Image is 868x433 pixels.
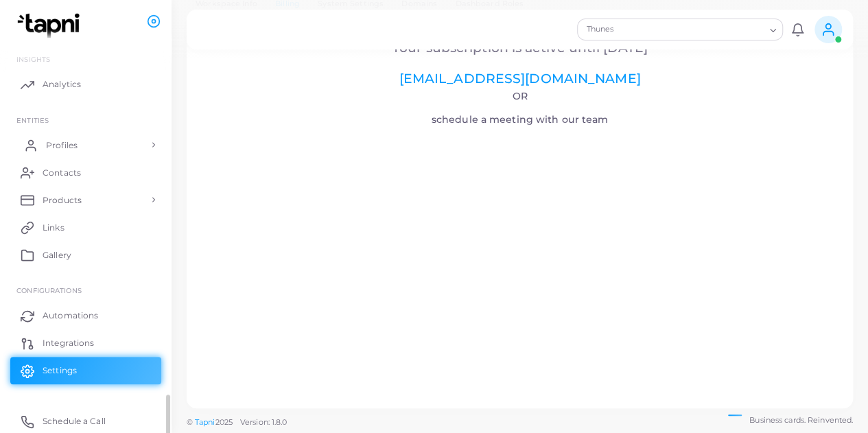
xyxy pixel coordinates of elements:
[215,417,232,428] span: 2025
[187,417,287,428] span: ©
[16,116,49,124] span: ENTITIES
[749,414,853,426] span: Business cards. Reinvented.
[43,78,81,91] span: Analytics
[399,71,640,86] a: [EMAIL_ADDRESS][DOMAIN_NAME]
[206,91,834,126] h4: schedule a meeting with our team
[10,357,161,384] a: Settings
[512,90,527,102] span: Or
[577,19,783,40] div: Search for option
[16,55,50,63] span: INSIGHTS
[10,329,161,357] a: Integrations
[43,309,98,322] span: Automations
[10,213,161,241] a: Links
[43,167,81,179] span: Contacts
[43,194,82,207] span: Products
[43,337,94,349] span: Integrations
[12,13,89,38] img: logo
[206,130,834,390] iframe: Select a Date & Time - Calendly
[685,22,764,37] input: Search for option
[43,415,106,428] span: Schedule a Call
[10,131,161,159] a: Profiles
[10,302,161,329] a: Automations
[43,222,64,234] span: Links
[195,417,215,427] a: Tapni
[10,186,161,213] a: Products
[43,249,71,261] span: Gallery
[585,23,684,36] span: Thunes
[10,71,161,98] a: Analytics
[240,417,288,427] span: Version: 1.8.0
[10,159,161,186] a: Contacts
[46,139,78,152] span: Profiles
[43,364,77,377] span: Settings
[16,286,82,294] span: Configurations
[10,241,161,268] a: Gallery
